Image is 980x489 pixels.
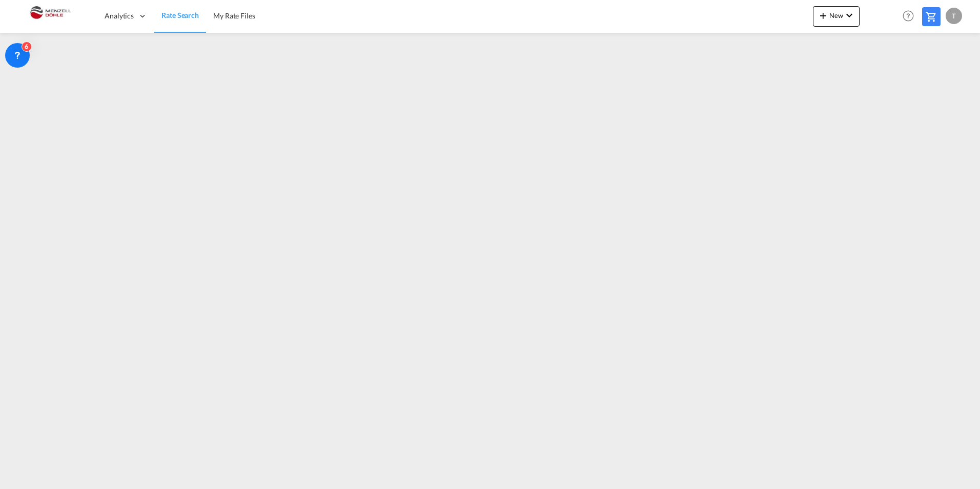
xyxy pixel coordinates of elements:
[946,8,962,24] div: T
[105,11,134,21] span: Analytics
[817,11,855,19] span: New
[15,5,85,28] img: 5c2b1670644e11efba44c1e626d722bd.JPG
[813,6,860,27] button: icon-plus 400-fgNewicon-chevron-down
[817,9,829,22] md-icon: icon-plus 400-fg
[900,7,917,25] span: Help
[161,11,199,19] span: Rate Search
[213,11,255,20] span: My Rate Files
[843,9,855,22] md-icon: icon-chevron-down
[900,7,922,26] div: Help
